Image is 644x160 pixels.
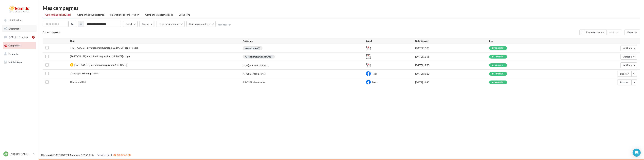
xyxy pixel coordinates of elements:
[189,22,210,25] span: Campagnes actives
[8,52,18,55] span: Contacts
[372,72,377,75] span: Post
[4,152,8,156] span: AP
[123,21,138,27] button: Canal
[415,55,489,58] div: [DATE] 11:56
[415,72,489,75] div: [DATE] 10:23
[70,72,98,75] span: Campagne Printemps 2025
[243,81,266,84] div: A POSER Menuiseries
[492,81,504,84] div: terminée
[415,81,489,84] div: [DATE] 16:48
[243,46,263,50] div: passagemag2
[8,44,21,47] span: Campagnes
[579,30,606,35] button: Tout sélectionner
[70,154,80,156] a: Mentions
[620,62,637,68] button: Actions
[156,21,185,27] button: Type de campagne
[372,81,377,84] span: Post
[243,72,266,75] div: A POSER Menuiseries
[74,63,127,66] span: [PARTICULIER] Invitation inauguration 11&12/04/2025
[70,55,130,58] span: [PARTICULIER] Invitation inauguration 11&12/04/2025 - copie
[145,13,173,16] span: Campagnes automatisées
[243,39,366,43] div: Audience
[243,64,268,67] span: Liste [Import du fichier ...
[186,21,216,27] button: Campagnes actives
[633,149,641,157] div: Open Intercom Messenger
[620,54,637,60] button: Actions
[43,30,60,34] span: 5 campagnes
[41,154,131,156] span: © [DATE]-[DATE] - - -
[97,153,112,156] span: Service client
[86,154,94,156] a: Crédits
[625,30,640,35] button: Exporter
[2,59,37,66] a: Médiathèque
[217,23,231,26] button: Réinitialiser
[2,50,37,58] a: Contacts
[8,61,22,64] span: Médiathèque
[81,154,85,156] a: CGS
[492,64,504,66] div: terminée
[3,151,36,157] a: AP [PERSON_NAME]
[139,21,154,27] button: Statut
[70,46,138,49] span: [PARTICULIER] Invitation inauguration 11&12/04/2025 - copie - copie
[2,25,37,32] a: Opérations
[620,45,637,51] button: Actions
[623,64,632,67] span: Actions
[77,13,104,16] span: Campagnes publicitaires
[617,71,632,77] button: Booster
[2,42,37,49] a: Campagnes
[492,56,504,58] div: terminée
[366,39,415,43] div: Canal
[70,39,243,43] div: Nom
[9,19,23,22] span: Notifications
[623,47,632,49] span: Actions
[492,47,504,49] div: terminée
[243,55,275,59] div: Client [PERSON_NAME]
[606,30,622,35] button: Archiver
[617,79,632,85] button: Booster
[179,13,190,16] span: Brouillons
[415,64,489,67] div: [DATE] 15:55
[2,17,35,24] button: Notifications
[70,81,86,83] span: Opération Klub
[415,39,489,43] div: Date d'envoi
[2,33,37,41] a: Boîte de réception2
[110,13,139,16] span: Operations sur inscription
[492,73,504,75] div: terminée
[9,27,21,30] span: Opérations
[43,5,640,10] div: Mes campagnes
[113,153,131,156] span: 02 30 07 43 80
[623,55,632,58] span: Actions
[489,39,563,43] div: État
[32,36,35,39] div: 2
[415,46,489,50] div: [DATE] 17:26
[41,154,51,156] a: Digitaleo
[10,152,32,156] p: [PERSON_NAME]
[9,36,28,38] span: Boîte de réception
